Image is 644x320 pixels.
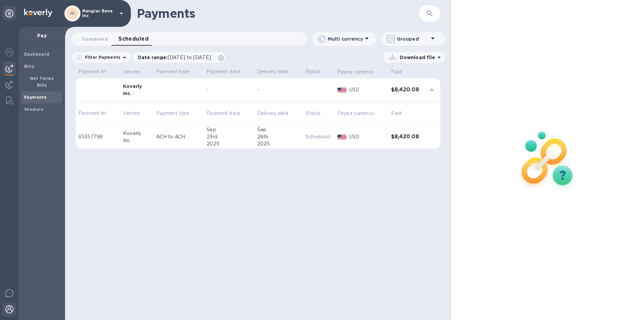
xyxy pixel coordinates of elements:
button: expand row [427,85,437,95]
b: Bills [24,64,34,69]
p: Date range : [138,54,214,61]
p: Vendor [123,110,140,117]
b: Net Terms Bills [30,76,54,88]
img: Foreign exchange [5,48,13,56]
p: Mangiar Bene inc [82,9,116,18]
h3: $8,420.08 [391,134,421,140]
p: Payment date [207,110,240,117]
b: MI [70,11,75,16]
div: 2025 [257,140,300,147]
span: Payment type [156,110,199,117]
p: Payment № [78,110,106,117]
div: Inc. [123,90,151,97]
b: Payments [24,95,47,100]
span: Status [306,110,329,117]
p: Payee currency [337,110,374,117]
div: Sep [207,126,252,133]
p: Download file [397,54,435,61]
p: Pay [24,32,60,39]
p: Vendor [123,68,140,76]
div: Koverly [123,130,151,137]
p: USD [349,133,386,140]
p: Paid [391,68,401,76]
p: Grouped [397,36,429,42]
div: 2025 [207,140,252,147]
p: Payee currency [337,68,374,76]
div: - [207,86,252,93]
p: Payment № [78,68,118,75]
span: Completed [82,36,108,43]
img: USD [337,88,346,92]
h1: Payments [137,6,419,20]
img: USD [337,135,346,139]
p: Payment type [156,110,190,117]
p: Payment date [207,68,252,75]
p: Paid [391,110,401,117]
span: Scheduled [118,34,149,44]
h3: $8,420.08 [391,87,421,93]
span: Vendor [123,68,149,76]
span: Vendor [123,110,149,117]
p: Filter Payments [82,54,120,60]
p: Delivery date [257,110,289,117]
span: Paid [391,68,410,76]
p: Scheduled [306,133,332,140]
div: - [257,86,300,93]
span: [DATE] to [DATE] [168,55,211,60]
p: Status [306,68,332,75]
img: Logo [24,9,52,17]
span: Paid [391,110,410,117]
span: Payee currency [337,110,383,117]
p: Delivery date [257,68,300,75]
p: ACH to ACH [156,133,202,140]
p: USD [349,86,386,93]
div: Date range:[DATE] to [DATE] [132,52,225,63]
div: 26th [257,133,300,140]
p: 65357798 [78,133,118,140]
div: Unpin categories [3,7,16,20]
div: Inc. [123,137,151,144]
div: Koverly [123,83,151,90]
p: Payment type [156,68,202,75]
span: Payee currency [337,68,383,76]
span: Payment date [207,110,249,117]
span: Payment № [78,110,115,117]
p: Multi currency [328,36,363,42]
div: Sep [257,126,300,133]
b: Dashboard [24,52,50,57]
span: Delivery date [257,110,298,117]
div: 23rd [207,133,252,140]
p: Status [306,110,321,117]
b: Vendors [24,107,44,112]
